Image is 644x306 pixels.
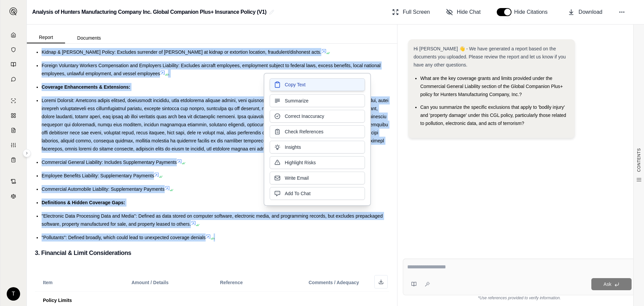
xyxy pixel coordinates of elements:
button: Copy Text [270,78,365,91]
button: Check References [270,125,365,138]
span: Commercial Automobile Liability: Supplementary Payments [42,186,165,192]
button: Summarize [270,94,365,107]
span: Ask [603,281,611,287]
button: Write Email [270,172,365,184]
span: Amount / Details [131,280,168,285]
span: Summarize [285,97,309,104]
span: . [168,71,169,76]
span: What are the key coverage grants and limits provided under the Commercial General Liability secti... [420,76,563,97]
span: "Pollutants": Defined broadly, which could lead to unexpected coverage denials [42,235,206,240]
h2: Analysis of Hunters Manufacturing Company Inc. Global Companion Plus+ Insurance Policy (V1) [32,6,266,18]
a: Home [4,28,22,42]
button: Download [565,5,605,19]
span: Foreign Voluntary Workers Compensation and Employers Liability: Excludes aircraft employees, empl... [42,63,381,76]
span: Copy Text [285,81,306,88]
span: Employee Benefits Liability: Supplementary Payments [42,173,154,178]
span: CONTENTS [636,148,642,172]
div: *Use references provided to verify information. [403,295,636,301]
span: Check References [285,128,323,135]
span: Highlight Risks [285,159,316,166]
h3: 3. Financial & Limit Considerations [35,247,389,259]
button: Expand sidebar [7,5,20,18]
button: Report [27,32,65,43]
button: Ask [591,278,632,290]
img: Expand sidebar [9,7,17,15]
a: Legal Search Engine [4,189,22,203]
span: Download [579,8,602,16]
a: Documents Vault [4,43,22,56]
span: Insights [285,144,301,150]
a: Contract Analysis [4,175,22,188]
span: Full Screen [403,8,430,16]
span: Item [43,280,53,285]
a: Policy Comparisons [4,109,22,122]
span: Coverage Enhancements & Extensions: [42,84,130,90]
span: Write Email [285,175,309,181]
button: Highlight Risks [270,156,365,169]
span: Hide Citations [514,8,552,16]
span: Loremi Dolorsit: Ametcons adipis elitsed, doeiusmodt incididu, utla etdolorema aliquae admini, ve... [42,98,388,151]
span: Comments / Adequacy [309,280,359,285]
span: Policy Limits [43,298,72,303]
button: Expand sidebar [23,149,31,157]
button: Correct Inaccuracy [270,110,365,123]
span: Add To Chat [285,190,311,197]
span: Correct Inaccuracy [285,113,324,120]
span: Kidnap & [PERSON_NAME] Policy: Excludes surrender of [PERSON_NAME] at kidnap or extortion locatio... [42,49,321,55]
button: Add To Chat [270,187,365,200]
button: Hide Chat [443,5,483,19]
span: Definitions & Hidden Coverage Gaps: [42,200,125,205]
span: . [214,235,215,240]
a: Custom Report [4,138,22,152]
span: Reference [220,280,243,285]
button: Documents [65,33,113,43]
span: Commercial General Liability: Includes Supplementary Payments [42,160,177,165]
a: Chat [4,73,22,86]
a: Prompt Library [4,58,22,71]
div: T [7,287,20,301]
a: Single Policy [4,94,22,107]
a: Coverage Table [4,153,22,167]
button: Full Screen [389,5,433,19]
span: "Electronic Data Processing Data and Media": Defined as data stored on computer software, electro... [42,213,383,227]
span: Can you summarize the specific exclusions that apply to 'bodily injury' and 'property damage' und... [420,104,566,126]
button: Insights [270,141,365,154]
span: Hide Chat [457,8,481,16]
button: Download as Excel [374,275,388,289]
span: Hi [PERSON_NAME] 👋 - We have generated a report based on the documents you uploaded. Please revie... [414,46,566,68]
a: Claim Coverage [4,124,22,137]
